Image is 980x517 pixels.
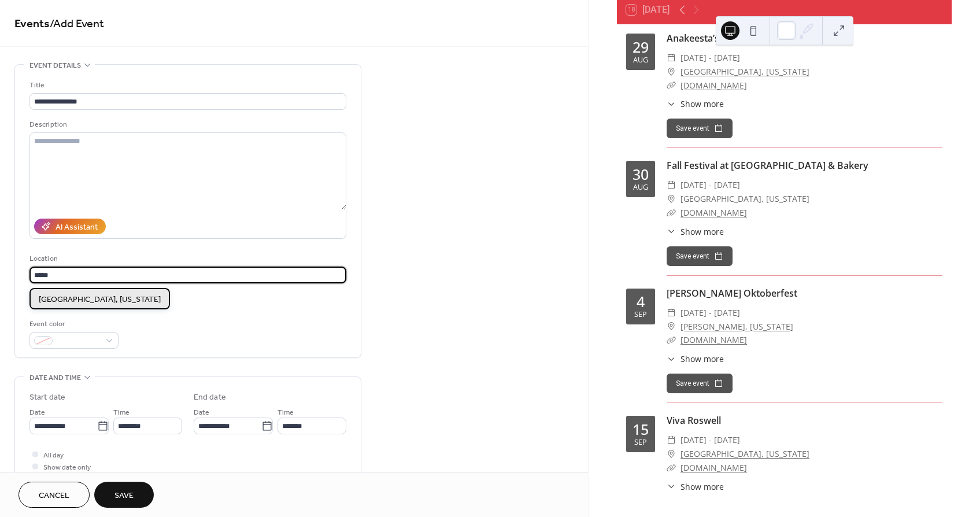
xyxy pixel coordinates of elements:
span: Date [29,407,45,419]
span: [DATE] - [DATE] [681,306,740,320]
a: [GEOGRAPHIC_DATA], [US_STATE] [681,65,809,79]
div: 29 [633,40,649,54]
div: ​ [667,178,676,192]
div: 15 [633,422,649,437]
div: ​ [667,226,676,238]
button: ​Show more [667,98,724,110]
a: Fall Festival at [GEOGRAPHIC_DATA] & Bakery [667,159,868,172]
div: 30 [633,167,649,182]
div: Aug [633,184,648,191]
span: Show more [681,226,724,238]
div: ​ [667,98,676,110]
a: [DOMAIN_NAME] [681,462,747,473]
div: ​ [667,433,676,447]
div: Start date [29,392,65,404]
div: End date [194,392,226,404]
div: ​ [667,481,676,493]
a: Viva Roswell [667,414,721,427]
span: Event details [29,60,81,72]
span: Time [113,407,130,419]
a: [DOMAIN_NAME] [681,80,747,91]
span: [DATE] - [DATE] [681,51,740,65]
div: ​ [667,353,676,365]
span: Show more [681,353,724,365]
div: ​ [667,51,676,65]
span: Show more [681,98,724,110]
a: Anakeesta’s Bear-Varian Fall Festival [667,32,827,45]
span: Date [194,407,209,419]
button: ​Show more [667,226,724,238]
button: Save event [667,246,733,266]
div: Sep [634,439,647,446]
button: Save event [667,374,733,393]
button: ​Show more [667,481,724,493]
div: ​ [667,206,676,220]
div: ​ [667,65,676,79]
button: Cancel [19,482,90,508]
div: Sep [634,311,647,319]
button: Save event [667,119,733,138]
span: [DATE] - [DATE] [681,178,740,192]
span: Cancel [39,490,69,502]
div: Description [29,119,344,131]
button: Save [94,482,154,508]
button: ​Show more [667,353,724,365]
div: ​ [667,79,676,93]
div: 4 [637,294,645,309]
span: Show more [681,481,724,493]
span: Time [278,407,294,419]
a: [DOMAIN_NAME] [681,207,747,218]
span: / Add Event [50,13,104,35]
div: Aug [633,57,648,64]
span: Save [114,490,134,502]
button: AI Assistant [34,219,106,234]
div: ​ [667,306,676,320]
div: ​ [667,192,676,206]
a: [PERSON_NAME] Oktoberfest [667,287,797,300]
div: AI Assistant [56,221,98,234]
span: [DATE] - [DATE] [681,433,740,447]
span: Show date only [43,461,91,474]
span: Date and time [29,372,81,384]
div: Location [29,253,344,265]
div: ​ [667,447,676,461]
a: [DOMAIN_NAME] [681,334,747,345]
a: Events [14,13,50,35]
div: Title [29,79,344,91]
a: [PERSON_NAME], [US_STATE] [681,320,793,334]
span: All day [43,449,64,461]
a: [GEOGRAPHIC_DATA], [US_STATE] [681,447,809,461]
span: [GEOGRAPHIC_DATA], [US_STATE] [681,192,809,206]
div: ​ [667,461,676,475]
div: Event color [29,318,116,330]
span: [GEOGRAPHIC_DATA], [US_STATE] [39,294,161,306]
div: ​ [667,333,676,347]
div: ​ [667,320,676,334]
